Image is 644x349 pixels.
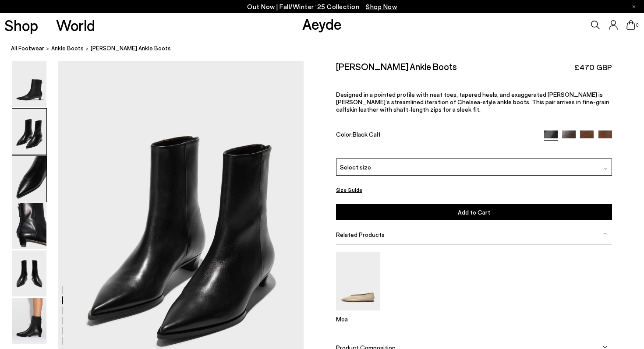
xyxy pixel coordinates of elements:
span: [PERSON_NAME] Ankle Boots [91,44,171,53]
span: Related Products [336,231,385,238]
button: Size Guide [336,184,362,195]
img: Harriet Pointed Ankle Boots - Image 1 [12,61,46,107]
span: £470 GBP [574,62,612,73]
img: Harriet Pointed Ankle Boots - Image 2 [12,109,46,155]
nav: breadcrumb [11,37,644,61]
a: 0 [626,20,635,30]
img: Harriet Pointed Ankle Boots - Image 3 [12,156,46,202]
span: 0 [635,23,640,28]
a: Moa Pointed-Toe Flats Moa [336,304,380,323]
img: svg%3E [603,232,607,236]
a: Shop [4,18,38,33]
button: Add to Cart [336,204,612,220]
a: World [56,18,95,33]
a: Aeyde [302,14,342,33]
p: Moa [336,315,380,323]
h2: [PERSON_NAME] Ankle Boots [336,61,457,72]
img: svg%3E [604,166,608,171]
p: Out Now | Fall/Winter ‘25 Collection [247,1,397,12]
img: Harriet Pointed Ankle Boots - Image 4 [12,203,46,249]
img: Moa Pointed-Toe Flats [336,252,380,310]
img: Harriet Pointed Ankle Boots - Image 6 [12,298,46,344]
span: Navigate to /collections/new-in [366,3,397,11]
p: Designed in a pointed profile with neat toes, tapered heels, and exaggerated [PERSON_NAME] is [PE... [336,91,612,113]
span: Select size [340,162,371,172]
div: Color: [336,130,535,141]
img: Harriet Pointed Ankle Boots - Image 5 [12,250,46,296]
a: All Footwear [11,44,44,53]
span: ankle boots [51,45,84,52]
span: Add to Cart [458,208,490,216]
a: ankle boots [51,44,84,53]
span: Black Calf [353,130,381,138]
